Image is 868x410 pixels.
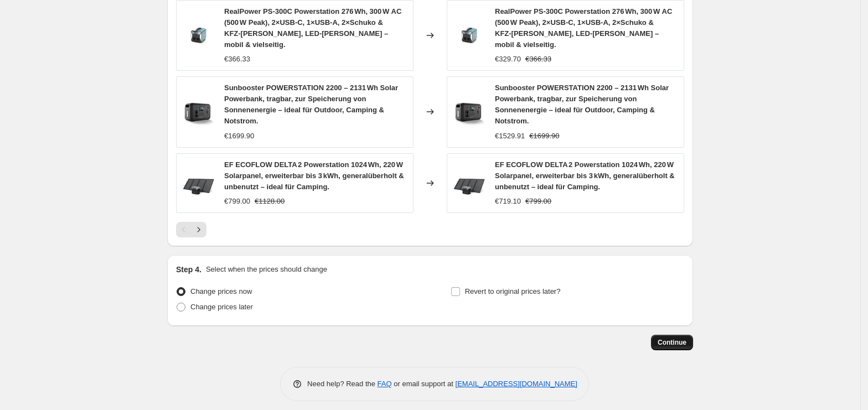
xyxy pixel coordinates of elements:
a: [EMAIL_ADDRESS][DOMAIN_NAME] [456,380,577,388]
h2: Step 4. [176,264,201,275]
button: Next [191,222,206,237]
span: Change prices now [190,287,252,295]
div: €1529.91 [495,131,525,142]
img: 61nrdtbwuCL_80x.jpg [453,95,486,128]
img: 61el-cXk5dL_80x.jpg [453,167,486,200]
div: €799.00 [224,196,250,207]
span: Continue [658,338,686,347]
a: FAQ [378,380,392,388]
span: RealPower PS‑300C Powerstation 276 Wh, 300 W AC (500 W Peak), 2×USB‑C, 1×USB‑A, 2×Schuko & KFZ‑[P... [224,7,401,49]
strike: €799.00 [525,196,551,207]
span: or email support at [392,380,456,388]
nav: Pagination [176,222,206,237]
div: €329.70 [495,54,521,65]
div: €366.33 [224,54,250,65]
span: RealPower PS‑300C Powerstation 276 Wh, 300 W AC (500 W Peak), 2×USB‑C, 1×USB‑A, 2×Schuko & KFZ‑[P... [495,7,672,49]
span: EF ECOFLOW DELTA 2 Powerstation 1024 Wh, 220 W Solarpanel, erweiterbar bis 3 kWh, generalüberholt... [224,160,404,191]
span: Revert to original prices later? [465,287,561,295]
span: Change prices later [190,303,253,311]
strike: €366.33 [525,54,551,65]
img: 61el-cXk5dL_80x.jpg [182,167,215,200]
img: 61vCABU4dgL_80x.jpg [453,19,486,52]
div: €719.10 [495,196,521,207]
button: Continue [651,335,693,350]
strike: €1699.90 [529,131,559,142]
p: Select when the prices should change [206,264,327,275]
img: 61vCABU4dgL_80x.jpg [182,19,215,52]
span: EF ECOFLOW DELTA 2 Powerstation 1024 Wh, 220 W Solarpanel, erweiterbar bis 3 kWh, generalüberholt... [495,160,675,191]
span: Sunbooster POWERSTATION 2200 – 2131 Wh Solar Powerbank, tragbar, zur Speicherung von Sonnenenergi... [224,84,398,125]
img: 61nrdtbwuCL_80x.jpg [182,95,215,128]
span: Need help? Read the [307,380,378,388]
strike: €1128.00 [255,196,285,207]
div: €1699.90 [224,131,254,142]
span: Sunbooster POWERSTATION 2200 – 2131 Wh Solar Powerbank, tragbar, zur Speicherung von Sonnenenergi... [495,84,669,125]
